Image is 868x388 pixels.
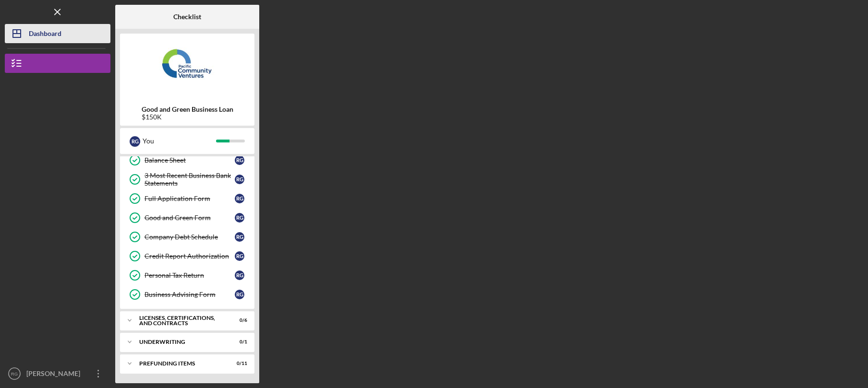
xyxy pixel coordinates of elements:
a: Company Debt ScheduleRG [125,227,250,247]
button: RG[PERSON_NAME] [5,364,110,383]
a: Full Application FormRG [125,189,250,208]
div: R G [235,194,244,203]
div: R G [235,232,244,242]
div: Prefunding Items [139,361,223,366]
div: You [143,133,216,149]
b: Checklist [173,13,201,21]
a: Business Advising FormRG [125,285,250,304]
div: Credit Report Authorization [145,252,235,260]
div: Licenses, Certifications, and Contracts [139,315,223,326]
text: RG [11,371,18,376]
div: Good and Green Form [145,214,235,222]
div: Underwriting [139,339,223,345]
a: Balance SheetRG [125,151,250,170]
div: Business Advising Form [145,291,235,298]
div: R G [130,136,140,147]
div: R G [235,213,244,223]
div: R G [235,270,244,280]
b: Good and Green Business Loan [142,106,233,113]
div: R G [235,290,244,299]
button: Dashboard [5,24,110,43]
a: 3 Most Recent Business Bank StatementsRG [125,170,250,189]
div: Company Debt Schedule [145,233,235,241]
div: R G [235,155,244,165]
img: Product logo [120,38,254,96]
div: R G [235,251,244,261]
div: Balance Sheet [145,156,235,164]
div: 3 Most Recent Business Bank Statements [145,172,235,187]
div: 0 / 11 [230,361,247,366]
div: Dashboard [29,24,61,46]
div: 0 / 6 [230,317,247,323]
div: [PERSON_NAME] [24,364,86,386]
div: R G [235,175,244,184]
div: $150K [142,113,233,121]
a: Personal Tax ReturnRG [125,266,250,285]
a: Good and Green FormRG [125,208,250,227]
div: Personal Tax Return [145,271,235,279]
div: 0 / 1 [230,339,247,345]
div: Full Application Form [145,195,235,202]
a: Credit Report AuthorizationRG [125,247,250,266]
